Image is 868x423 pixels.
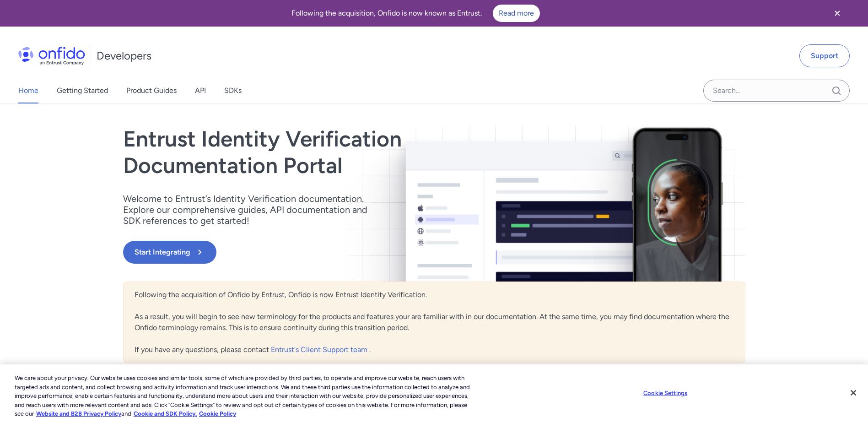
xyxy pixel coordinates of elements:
h1: Developers [97,49,151,63]
a: Product Guides [126,78,177,103]
button: Close banner [820,2,854,25]
div: We care about your privacy. Our website uses cookies and similar tools, some of which are provide... [15,374,477,418]
a: More information about our cookie policy., opens in a new tab [36,410,121,417]
a: Support [799,44,850,67]
button: Start Integrating [123,241,216,264]
a: API [195,78,206,103]
div: Following the acquisition, Onfido is now known as Entrust. [11,5,820,22]
button: Cookie Settings [637,384,694,402]
a: Cookie Policy [199,410,236,417]
div: Following the acquisition of Onfido by Entrust, Onfido is now Entrust Identity Verification. As a... [123,282,745,363]
input: Onfido search input field [703,80,850,102]
a: Read more [493,5,540,22]
svg: Close banner [832,8,843,19]
a: Entrust's Client Support team [271,345,369,354]
a: Cookie and SDK Policy. [134,410,197,417]
a: Home [18,78,38,103]
h1: Entrust Identity Verification Documentation Portal [123,126,559,179]
button: Close [843,383,863,403]
a: Start Integrating [123,241,559,264]
a: SDKs [224,78,242,103]
p: Welcome to Entrust’s Identity Verification documentation. Explore our comprehensive guides, API d... [123,193,379,226]
img: Onfido Logo [18,47,85,65]
a: Getting Started [57,78,108,103]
